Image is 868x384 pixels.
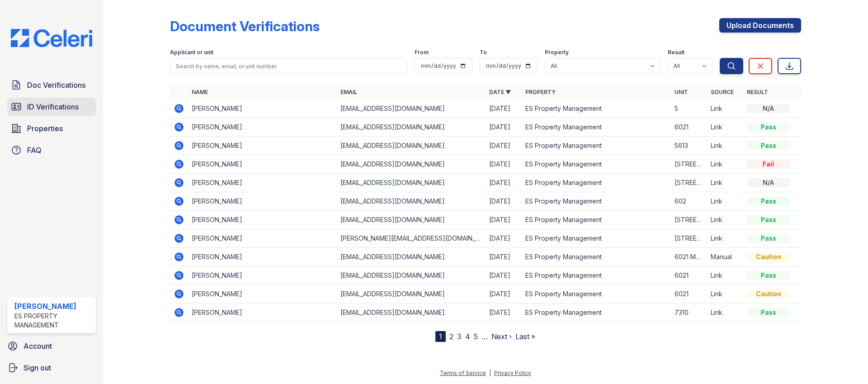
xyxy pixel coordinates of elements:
td: Link [707,174,743,192]
td: [PERSON_NAME] [188,285,337,303]
label: From [415,49,429,56]
td: ES Property Management [522,174,670,192]
td: [PERSON_NAME] [188,174,337,192]
td: [EMAIL_ADDRESS][DOMAIN_NAME] [337,285,486,303]
td: [EMAIL_ADDRESS][DOMAIN_NAME] [337,137,486,155]
td: [PERSON_NAME] [188,192,337,211]
td: [EMAIL_ADDRESS][DOMAIN_NAME] [337,303,486,322]
a: Sign out [4,359,99,377]
td: ES Property Management [522,266,670,285]
td: ES Property Management [522,211,670,229]
a: 4 [465,332,470,341]
td: [PERSON_NAME] [188,303,337,322]
a: Unit [675,89,688,95]
td: ES Property Management [522,155,670,174]
div: Fail [747,160,790,169]
td: ES Property Management [522,192,670,211]
td: [DATE] [486,248,522,266]
div: Pass [747,271,790,280]
div: Caution [747,289,790,299]
td: [DATE] [486,118,522,137]
a: Terms of Service [440,370,486,376]
td: [DATE] [486,285,522,303]
td: [DATE] [486,100,522,118]
div: Document Verifications [170,18,320,34]
input: Search by name, email, or unit number [170,58,407,74]
div: Pass [747,123,790,132]
a: Email [340,89,357,95]
td: Link [707,192,743,211]
td: [DATE] [486,211,522,229]
td: 5613 [671,137,707,155]
td: [DATE] [486,174,522,192]
span: Sign out [24,362,51,373]
td: ES Property Management [522,229,670,248]
a: 2 [449,332,453,341]
span: FAQ [27,145,42,156]
label: Result [668,49,684,56]
a: Source [711,89,734,95]
a: 3 [457,332,462,341]
td: [DATE] [486,192,522,211]
td: [EMAIL_ADDRESS][DOMAIN_NAME] [337,192,486,211]
td: [STREET_ADDRESS] [671,211,707,229]
td: Link [707,285,743,303]
td: [PERSON_NAME] [188,266,337,285]
td: ES Property Management [522,100,670,118]
td: [DATE] [486,155,522,174]
td: [EMAIL_ADDRESS][DOMAIN_NAME] [337,155,486,174]
td: [DATE] [486,266,522,285]
div: ES Property Management [14,312,92,330]
label: Applicant or unit [170,49,213,56]
td: [EMAIL_ADDRESS][DOMAIN_NAME] [337,266,486,285]
div: N/A [747,178,790,187]
div: N/A [747,104,790,113]
a: Property [525,89,556,95]
div: Pass [747,308,790,317]
div: 1 [435,331,446,342]
td: [PERSON_NAME] [188,137,337,155]
td: Link [707,266,743,285]
a: Date ▼ [489,89,511,95]
td: 6021 [671,118,707,137]
td: [DATE] [486,303,522,322]
td: [PERSON_NAME] [188,229,337,248]
td: [PERSON_NAME] [188,248,337,266]
span: Properties [27,123,63,134]
td: ES Property Management [522,285,670,303]
td: [EMAIL_ADDRESS][DOMAIN_NAME] [337,211,486,229]
div: | [489,370,491,376]
td: [EMAIL_ADDRESS][DOMAIN_NAME] [337,248,486,266]
a: Next › [491,332,512,341]
td: 6021 [671,285,707,303]
div: Pass [747,234,790,243]
td: 602 [671,192,707,211]
a: Upload Documents [719,18,801,33]
td: Link [707,118,743,137]
td: ES Property Management [522,248,670,266]
td: 5 [671,100,707,118]
td: Link [707,229,743,248]
span: … [481,331,488,342]
div: Pass [747,141,790,150]
td: [STREET_ADDRESS][PERSON_NAME] [671,155,707,174]
span: Doc Verifications [27,80,85,90]
td: Manual [707,248,743,266]
td: [PERSON_NAME][EMAIL_ADDRESS][DOMAIN_NAME] [337,229,486,248]
td: [PERSON_NAME] [188,155,337,174]
td: 6021 Morning dove [671,248,707,266]
td: [PERSON_NAME] [188,100,337,118]
a: Properties [7,119,96,137]
a: 5 [474,332,478,341]
a: ID Verifications [7,98,96,116]
td: [EMAIL_ADDRESS][DOMAIN_NAME] [337,118,486,137]
td: Link [707,211,743,229]
td: [STREET_ADDRESS] [671,174,707,192]
td: Link [707,137,743,155]
a: Doc Verifications [7,76,96,94]
td: ES Property Management [522,137,670,155]
td: [EMAIL_ADDRESS][DOMAIN_NAME] [337,174,486,192]
td: ES Property Management [522,303,670,322]
a: Privacy Policy [494,370,531,376]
